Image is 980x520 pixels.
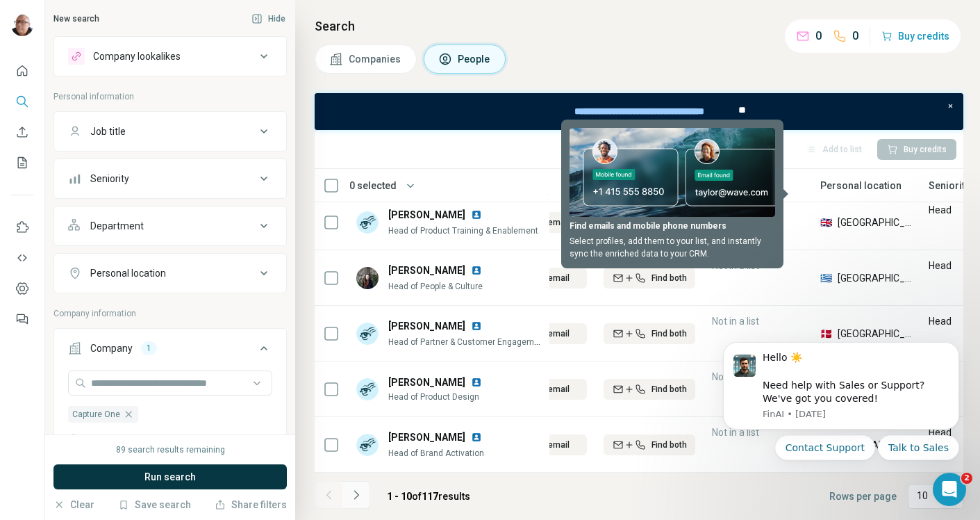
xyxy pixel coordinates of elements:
span: Find email [530,272,570,284]
div: Seniority [90,172,129,186]
img: Avatar [356,378,379,400]
button: Hide [242,8,295,29]
div: Job title [90,124,126,138]
span: Head [929,204,952,216]
span: [PERSON_NAME] [388,430,465,444]
div: 1 [141,342,157,355]
span: Run search [144,470,196,484]
span: of [412,491,422,502]
img: LinkedIn logo [471,432,482,443]
span: Head [929,316,952,327]
span: 2 [961,473,972,484]
span: [PERSON_NAME] [388,319,465,333]
span: 0 selected [349,179,397,193]
span: Head of People & Culture [388,282,483,291]
img: LinkedIn logo [471,209,482,220]
div: Company lookalikes [93,49,181,63]
span: Find email [530,327,570,340]
button: Run search [53,464,287,489]
div: 89 search results remaining [116,444,225,456]
button: Find both [604,434,695,455]
span: Find email [530,439,570,451]
span: Head of Partner & Customer Engagement [388,336,547,347]
button: Department [54,209,286,243]
button: Navigate to next page [342,481,370,509]
button: Job title [54,115,286,148]
span: [GEOGRAPHIC_DATA] [838,216,912,229]
span: [GEOGRAPHIC_DATA] [838,271,912,285]
button: Feedback [11,307,33,332]
button: Find both [604,268,695,289]
button: Seniority [54,162,286,195]
img: LinkedIn logo [471,265,482,276]
button: Share filters [215,498,287,512]
img: Avatar [356,267,379,289]
p: 0 [815,28,822,44]
button: Clear [53,498,94,512]
p: Personal information [53,90,287,103]
span: Head of Product Training & Enablement [388,226,538,236]
span: [PERSON_NAME] [388,375,465,389]
iframe: Intercom live chat [933,473,966,506]
span: [PERSON_NAME] [388,263,465,277]
div: Department [90,219,144,233]
span: Not in a list [712,204,759,216]
button: Personal location [54,257,286,290]
span: results [387,491,470,502]
span: People [458,52,491,66]
span: Find both [651,439,687,451]
img: LinkedIn logo [471,320,482,332]
span: Head of Brand Activation [388,448,484,458]
button: Quick start [11,58,33,83]
button: Buy credits [881,26,949,46]
p: Company information [53,307,287,320]
span: Seniority [929,179,970,193]
button: Company lookalikes [54,40,286,73]
span: Find both [651,272,687,284]
button: Dashboard [11,276,33,301]
button: My lists [11,150,33,175]
div: Company [90,341,133,355]
span: 🇬🇧 [820,216,832,229]
button: Enrich CSV [11,120,33,145]
span: Find email [530,383,570,396]
img: Avatar [11,14,33,36]
span: Find both [651,216,687,229]
div: New search [53,13,99,25]
span: 🇬🇷 [820,271,832,285]
span: Not in a list [712,260,759,271]
span: Mobile [604,179,635,193]
span: Find email [530,216,570,229]
button: Save search [118,498,191,512]
button: Find both [604,323,695,344]
span: [PERSON_NAME] [388,208,465,222]
span: Head of Product Design [388,391,488,403]
span: Lists [712,179,733,193]
span: Head [929,260,952,271]
h4: Search [315,17,963,36]
button: Clear all [68,432,116,445]
img: Avatar [356,323,379,345]
span: Find both [651,327,687,340]
button: Search [11,89,33,114]
span: Personal location [820,179,902,193]
iframe: Banner [315,93,963,130]
div: Personal location [90,266,166,280]
span: Companies [349,52,402,66]
button: Use Surfe API [11,245,33,270]
span: Find both [651,383,687,396]
span: Not in a list [712,316,759,327]
button: Use Surfe on LinkedIn [11,215,33,240]
button: Find both [604,379,695,400]
button: Find both [604,212,695,233]
iframe: Intercom notifications message [702,325,980,513]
